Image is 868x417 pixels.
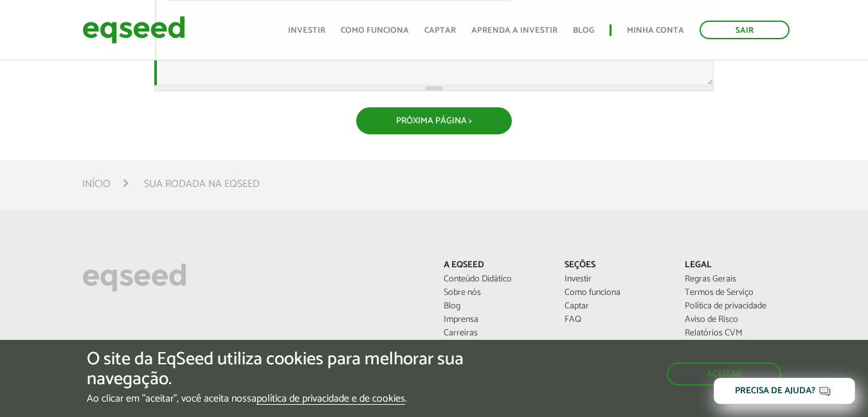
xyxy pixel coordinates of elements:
[444,302,545,311] a: Blog
[685,329,786,338] a: Relatórios CVM
[82,13,185,47] img: EqSeed
[565,302,666,311] a: Captar
[685,288,786,297] a: Termos de Serviço
[82,260,186,295] img: EqSeed Logo
[341,26,409,35] a: Como funciona
[444,275,545,284] a: Conteúdo Didático
[565,260,666,271] p: Seções
[565,288,666,297] a: Como funciona
[573,26,594,35] a: Blog
[565,315,666,324] a: FAQ
[565,275,666,284] a: Investir
[444,260,545,271] p: A EqSeed
[685,260,786,271] p: Legal
[685,275,786,284] a: Regras Gerais
[444,315,545,324] a: Imprensa
[82,179,111,190] a: Início
[87,393,503,405] p: Ao clicar em "aceitar", você aceita nossa .
[356,107,512,134] button: Próxima Página >
[685,302,786,311] a: Política de privacidade
[667,362,781,386] button: Aceitar
[288,26,325,35] a: Investir
[87,350,503,389] h5: O site da EqSeed utiliza cookies para melhorar sua navegação.
[424,26,456,35] a: Captar
[144,175,260,193] li: Sua rodada na EqSeed
[627,26,684,35] a: Minha conta
[700,21,790,39] a: Sair
[444,329,545,338] a: Carreiras
[471,26,557,35] a: Aprenda a investir
[685,315,786,324] a: Aviso de Risco
[257,394,405,405] a: política de privacidade e de cookies
[444,288,545,297] a: Sobre nós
